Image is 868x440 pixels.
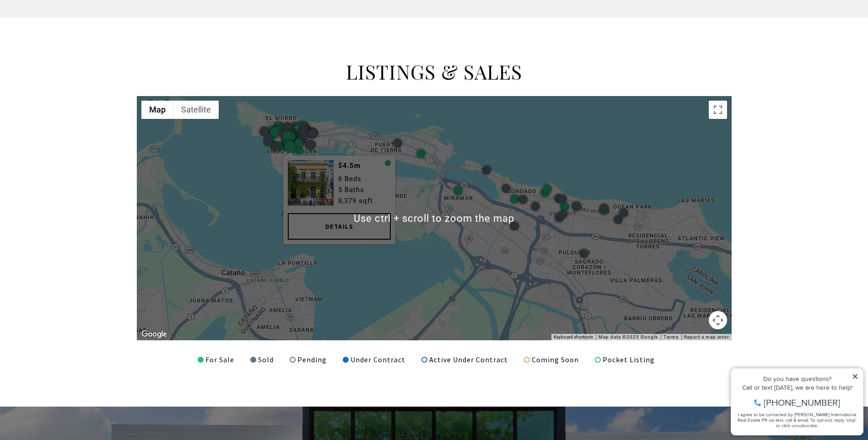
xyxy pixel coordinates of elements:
button: Toggle fullscreen view [709,101,727,119]
a: Open this area in Google Maps (opens a new window) [139,328,169,340]
span: [PHONE_NUMBER] [38,43,114,52]
div: Pocket Listing [595,354,655,366]
button: Show satellite imagery [173,101,219,119]
div: 8,379 sqft [338,195,390,206]
div: 5 Baths [338,184,390,195]
a: Report a map error - open in a new tab [684,334,729,339]
span: I agree to be contacted by [PERSON_NAME] International Real Estate PR via text, call & email. To ... [11,56,130,74]
div: Sold [250,354,274,366]
div: Pending [290,354,327,366]
a: Details [287,213,390,239]
a: Terms (opens in new tab) [663,334,679,339]
div: Do you have questions? [10,21,132,27]
img: 9770cbc0-f533-418e-acc9-bb3c69ff3824.jpeg [287,160,333,205]
div: Active Under Contract [421,354,508,366]
button: Map camera controls [709,311,727,329]
div: Coming Soon [524,354,579,366]
h2: LISTINGS & SALES [137,59,732,85]
div: Call or text [DATE], we are here to help! [10,29,132,36]
div: For Sale [198,354,234,366]
div: 6 Beds [338,173,390,184]
div: Under Contract [343,354,405,366]
button: Show street map [141,101,173,119]
span: Map data ©2025 Google [598,334,658,339]
div: $4.5m [338,160,390,171]
button: Keyboard shortcuts [554,334,593,340]
img: Google [139,328,169,340]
